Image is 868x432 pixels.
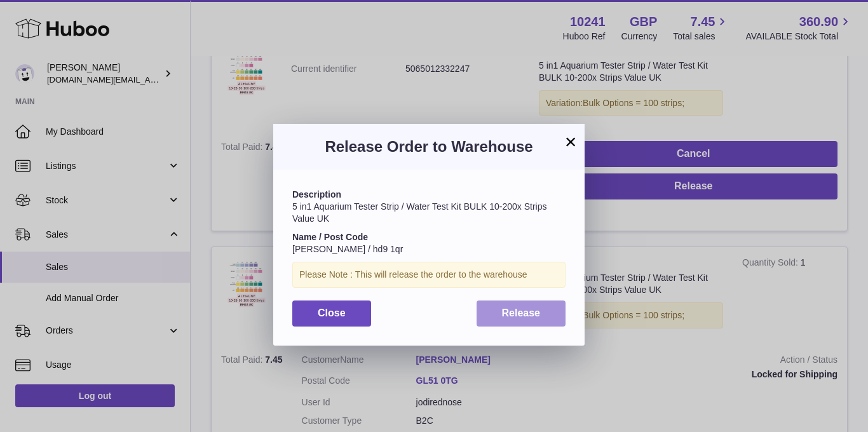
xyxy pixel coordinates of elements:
div: Please Note : This will release the order to the warehouse [292,262,566,288]
strong: Description [292,189,341,199]
button: × [563,134,578,149]
button: Release [477,300,566,327]
span: Close [318,307,346,318]
button: Close [292,300,371,327]
h3: Release Order to Warehouse [292,137,566,157]
span: [PERSON_NAME] / hd9 1qr [292,244,403,254]
span: 5 in1 Aquarium Tester Strip / Water Test Kit BULK 10-200x Strips Value UK [292,201,546,224]
span: Release [502,307,541,318]
strong: Name / Post Code [292,232,368,242]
